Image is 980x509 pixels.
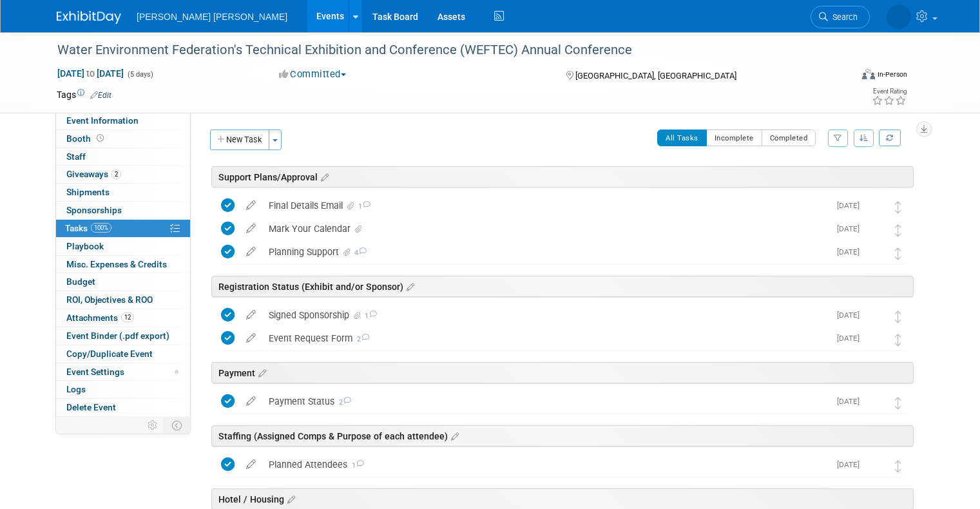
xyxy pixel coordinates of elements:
div: Support Plans/Approval [211,166,914,187]
span: 100% [91,223,111,233]
i: Move task [895,397,901,409]
a: Sponsorships [56,202,190,219]
div: Mark Your Calendar [262,218,829,240]
div: Registration Status (Exhibit and/or Sponsor) [211,276,914,297]
span: Delete Event [66,402,116,412]
div: Planning Support [262,241,829,263]
a: Edit sections [284,492,295,505]
a: Logs [56,381,190,398]
span: 4 [352,249,367,257]
i: Move task [895,201,901,213]
span: Event Settings [66,367,124,377]
a: Tasks100% [56,220,190,237]
span: [GEOGRAPHIC_DATA], [GEOGRAPHIC_DATA] [575,71,736,81]
i: Move task [895,311,901,323]
button: Completed [762,130,816,146]
a: Attachments12 [56,309,190,327]
img: Kelly Graber [866,457,883,474]
span: Event Information [66,115,139,126]
a: edit [240,459,262,470]
img: Kelly Graber [866,245,883,262]
a: Event Information [56,112,190,130]
span: [DATE] [837,224,866,233]
a: Misc. Expenses & Credits [56,256,190,273]
i: Move task [895,247,901,260]
button: New Task [210,130,269,150]
img: Kelly Graber [866,394,883,411]
div: Payment Status [262,390,829,412]
span: ROI, Objectives & ROO [66,294,153,305]
span: 2 [352,335,369,343]
a: edit [240,396,262,407]
a: Booth [56,130,190,148]
a: ROI, Objectives & ROO [56,291,190,309]
div: In-Person [877,70,907,79]
span: Giveaways [66,169,121,179]
span: Shipments [66,187,110,197]
a: edit [240,246,262,258]
button: Incomplete [706,130,762,146]
span: [DATE] [837,397,866,406]
a: Staff [56,148,190,166]
a: Edit [90,91,111,100]
span: Booth [66,133,106,144]
div: Event Request Form [262,327,829,349]
span: 2 [334,398,351,407]
a: Refresh [879,130,901,146]
a: Delete Event [56,399,190,416]
img: Kelly Graber [866,308,883,325]
a: Edit sections [255,366,266,379]
td: Personalize Event Tab Strip [142,417,164,434]
a: edit [240,332,262,344]
span: 1 [347,461,364,470]
div: Final Details Email [262,195,829,216]
span: [DATE] [837,247,866,256]
div: Signed Sponsorship [262,304,829,326]
span: Budget [66,276,95,287]
span: [DATE] [837,311,866,320]
a: Playbook [56,238,190,255]
span: Sponsorships [66,205,122,215]
span: [PERSON_NAME] [PERSON_NAME] [137,12,287,22]
span: 2 [111,169,121,179]
a: Search [811,6,870,28]
a: Edit sections [448,429,459,442]
a: Edit sections [403,280,414,293]
a: edit [240,309,262,321]
span: Playbook [66,241,104,251]
a: edit [240,200,262,211]
span: Copy/Duplicate Event [66,349,153,359]
i: Move task [895,334,901,346]
img: Kelly Graber [866,222,883,238]
div: Event Rating [872,88,907,95]
span: [DATE] [837,201,866,210]
i: Move task [895,460,901,472]
div: Event Format [782,67,907,86]
td: Toggle Event Tabs [164,417,191,434]
span: 1 [363,312,377,320]
td: Tags [57,88,111,101]
span: Tasks [65,223,111,233]
i: Move task [895,224,901,236]
span: Attachments [66,312,134,323]
img: Kelly Graber [866,198,883,215]
a: Event Settings [56,363,190,381]
img: Kelly Graber [887,5,911,29]
span: [DATE] [837,334,866,343]
span: [DATE] [837,460,866,469]
a: Edit sections [318,170,329,183]
span: Search [828,12,858,22]
a: Copy/Duplicate Event [56,345,190,363]
span: Misc. Expenses & Credits [66,259,167,269]
img: ExhibitDay [57,11,121,24]
div: Water Environment Federation's Technical Exhibition and Conference (WEFTEC) Annual Conference [53,39,835,62]
span: to [84,68,97,79]
span: Booth not reserved yet [94,133,106,143]
a: Budget [56,273,190,291]
span: [DATE] [DATE] [57,68,124,79]
a: Shipments [56,184,190,201]
a: Event Binder (.pdf export) [56,327,190,345]
div: Payment [211,362,914,383]
span: Staff [66,151,86,162]
span: Event Binder (.pdf export) [66,331,169,341]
